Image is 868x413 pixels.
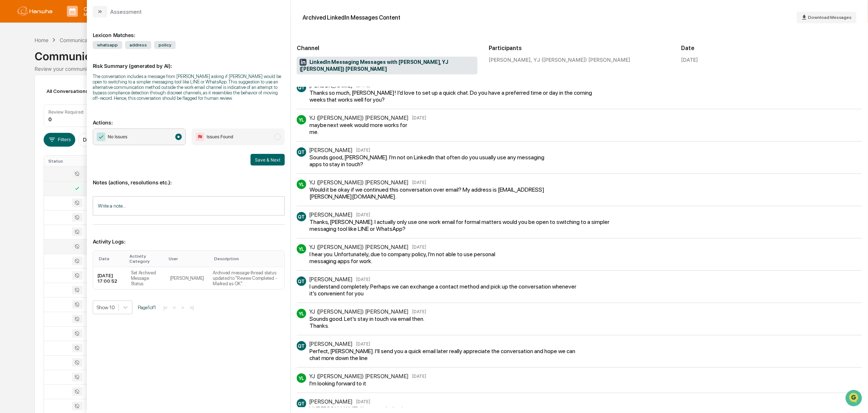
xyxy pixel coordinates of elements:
[309,186,578,200] div: Would it be okay if we continued this conversation over email? My address is [EMAIL_ADDRESS][PERS...
[179,304,187,311] button: >
[188,304,196,311] button: >|
[93,230,285,245] p: Activity Logs:
[309,122,413,135] div: maybe next week would more works for me.
[7,92,13,98] div: 🖐️
[171,304,178,311] button: <
[93,54,285,69] p: Risk Summary (generated by AI):
[93,171,285,185] p: Notes (actions, resolutions etc.):
[681,57,698,63] div: [DATE]
[129,254,163,264] div: Toggle SortBy
[309,308,409,315] div: YJ ([PERSON_NAME]) [PERSON_NAME]
[35,66,833,72] div: Review your communication records across channels
[15,105,46,113] span: Data Lookup
[4,102,49,115] a: 🔎Data Lookup
[15,91,47,99] span: Preclearance
[489,57,670,63] div: [PERSON_NAME], YJ ([PERSON_NAME]) [PERSON_NAME]
[303,14,401,21] div: Archived LinkedIn Messages Content
[309,179,409,186] div: YJ ([PERSON_NAME]) [PERSON_NAME]
[309,147,353,154] div: [PERSON_NAME]
[124,58,132,66] button: Start new chat
[808,15,852,20] span: Download Messages
[797,12,856,23] button: Download Messages
[4,89,50,102] a: 🖐️Preclearance
[309,251,520,265] div: I hear you. Unfortunately, due to company policy, I’m not able to use personal messaging apps for...
[309,89,607,103] div: Thanks so much, [PERSON_NAME]! I’d love to set up a quick chat. Do you have a preferred time or d...
[51,123,88,128] a: Powered byPylon
[309,380,413,387] div: I'm looking forward to it
[7,106,13,112] div: 🔎
[72,123,88,128] span: Pylon
[412,244,426,250] time: Monday, July 21, 2025 at 2:12:30 PM
[7,15,132,27] p: How can we help?
[297,341,306,351] div: QT
[25,56,119,63] div: Start new chat
[35,37,48,43] div: Home
[60,91,90,99] span: Attestations
[110,8,142,15] div: Assessment
[251,154,285,165] button: Save & Next
[93,267,127,289] td: [DATE] 17:00:52
[19,33,120,41] input: Clear
[356,277,370,282] time: Monday, July 21, 2025 at 2:16:12 PM
[93,23,285,38] div: Lexicon Matches:
[161,304,170,311] button: |<
[99,256,124,261] div: Toggle SortBy
[297,277,306,286] div: QT
[25,63,92,69] div: We're available if you need us!
[93,41,122,49] span: whatsapp
[300,59,475,73] span: LinkedIn Messaging Messages with [PERSON_NAME], YJ ([PERSON_NAME]) [PERSON_NAME]
[48,109,83,115] div: Review Required
[169,256,206,261] div: Toggle SortBy
[356,147,370,153] time: Monday, July 21, 2025 at 2:05:05 PM
[309,348,580,361] div: Perfect, [PERSON_NAME]. I’ll send you a quick email later really appreciate the conversation and ...
[7,56,20,69] img: 1746055101610-c473b297-6a78-478c-a979-82029cc54cd1
[35,44,833,63] div: Communications Archive
[412,309,426,314] time: Monday, July 21, 2025 at 2:18:42 PM
[50,89,93,102] a: 🗄️Attestations
[93,111,285,126] p: Actions:
[412,373,426,379] time: Thursday, July 24, 2025 at 9:22:49 AM
[93,74,285,101] div: The conversation includes a message from [PERSON_NAME] asking if [PERSON_NAME] would be open to s...
[356,212,370,217] time: Monday, July 21, 2025 at 2:10:34 PM
[297,83,306,92] div: QT
[138,304,156,310] span: Page 1 of 1
[489,45,670,52] h2: Participants
[44,156,102,167] th: Status
[297,147,306,157] div: QT
[297,373,306,383] div: YL
[412,115,426,120] time: Monday, July 21, 2025 at 2:01:34 PM
[309,340,353,347] div: [PERSON_NAME]
[297,115,306,124] div: YL
[309,244,409,250] div: YJ ([PERSON_NAME]) [PERSON_NAME]
[309,218,638,232] div: Thanks, [PERSON_NAME]. I actually only use one work email for formal matters would you be open to...
[44,133,75,147] button: Filters
[196,132,204,141] img: Flag
[297,212,306,221] div: QT
[356,341,370,347] time: Monday, July 21, 2025 at 2:23:06 PM
[154,41,176,49] span: policy
[78,12,115,17] p: Manage Tasks
[297,180,306,189] div: YL
[78,133,138,147] button: Date:[DATE] - [DATE]
[297,309,306,318] div: YL
[309,114,409,121] div: YJ ([PERSON_NAME]) [PERSON_NAME]
[309,211,353,218] div: [PERSON_NAME]
[356,399,370,404] time: Wednesday, August 20, 2025 at 5:55:50 PM
[97,132,105,141] img: Checkmark
[53,92,59,98] div: 🗄️
[208,267,284,289] td: Archived message thread status updated to "Review Completed - Marked as OK".
[127,267,166,289] td: Set Archived Message Status
[297,244,306,254] div: YL
[214,256,281,261] div: Toggle SortBy
[845,389,864,409] iframe: Open customer support
[309,373,409,380] div: YJ ([PERSON_NAME]) [PERSON_NAME]
[297,399,306,408] div: QT
[60,37,119,43] div: Communications Archive
[108,133,127,140] span: No Issues
[17,7,52,16] img: logo
[48,116,52,122] div: 0
[297,45,477,52] h2: Channel
[207,133,233,140] span: Issues Found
